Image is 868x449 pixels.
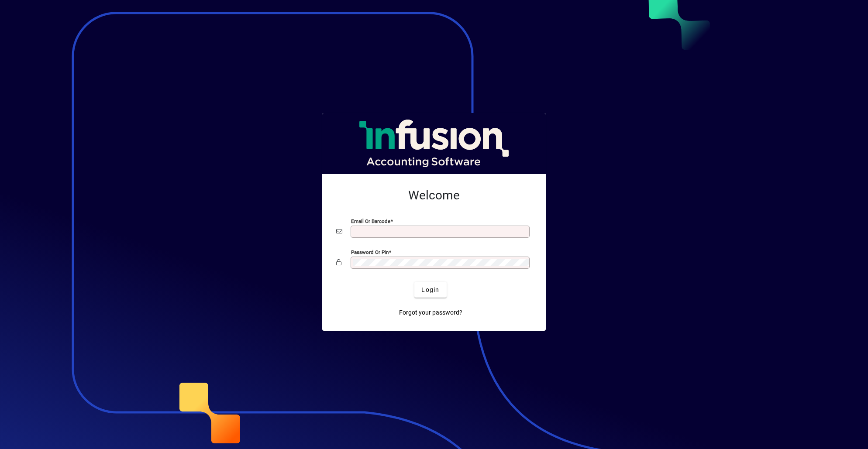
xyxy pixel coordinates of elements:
[414,282,446,298] button: Login
[336,188,532,203] h2: Welcome
[421,285,439,295] span: Login
[351,249,389,255] mat-label: Password or Pin
[399,308,462,317] span: Forgot your password?
[351,218,390,224] mat-label: Email or Barcode
[396,305,466,320] a: Forgot your password?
